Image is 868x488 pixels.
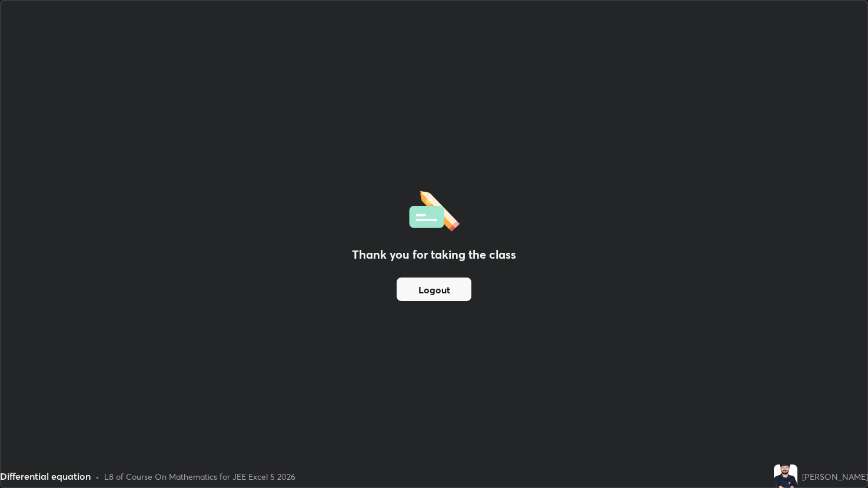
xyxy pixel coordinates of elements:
div: [PERSON_NAME] [802,470,868,483]
img: 7c2f8db92f994768b0658335c05f33a0.jpg [774,464,797,488]
h2: Thank you for taking the class [352,246,516,263]
button: Logout [397,278,471,301]
div: L8 of Course On Mathematics for JEE Excel 5 2026 [104,470,295,483]
img: offlineFeedback.1438e8b3.svg [409,187,460,232]
div: • [95,470,99,483]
